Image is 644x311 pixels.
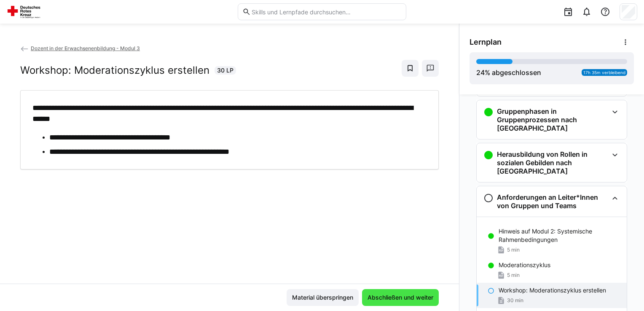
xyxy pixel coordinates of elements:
[507,247,520,253] span: 5 min
[499,286,606,295] p: Workshop: Moderationszyklus erstellen
[20,45,140,51] a: Dozent in der Erwachsenenbildung - Modul 3
[287,289,359,306] button: Material überspringen
[291,293,354,302] span: Material überspringen
[497,193,608,210] h3: Anforderungen an Leiter*Innen von Gruppen und Teams
[366,293,435,302] span: Abschließen und weiter
[476,68,485,77] span: 24
[507,272,520,279] span: 5 min
[217,66,233,75] span: 30 LP
[20,64,209,77] h2: Workshop: Moderationszyklus erstellen
[470,38,502,47] span: Lernplan
[499,227,620,244] p: Hinweis auf Modul 2: Systemische Rahmenbedingungen
[583,70,625,75] span: 17h 35m verbleibend
[499,261,550,269] p: Moderationszyklus
[497,150,608,175] h3: Herausbildung von Rollen in sozialen Gebilden nach [GEOGRAPHIC_DATA]
[507,297,523,304] span: 30 min
[362,289,439,306] button: Abschließen und weiter
[251,8,402,16] input: Skills und Lernpfade durchsuchen…
[31,45,140,51] span: Dozent in der Erwachsenenbildung - Modul 3
[476,67,541,78] div: % abgeschlossen
[497,107,608,132] h3: Gruppenphasen in Gruppenprozessen nach [GEOGRAPHIC_DATA]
